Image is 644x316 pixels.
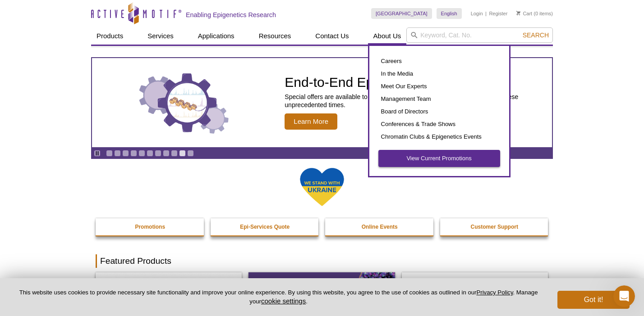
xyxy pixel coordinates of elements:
[92,58,552,147] a: Three gears with decorative charts inside the larger center gear. End-to-End Epigenetic Services ...
[193,27,240,45] a: Applications
[92,58,552,147] article: End-to-End Epigenetic Services
[186,11,276,19] h2: Enabling Epigenetics Research
[476,289,513,296] a: Privacy Policy
[130,150,137,157] a: Go to slide 4
[440,218,549,235] a: Customer Support
[378,131,500,143] a: Chromatin Clubs & Epigenetics Events
[171,150,178,157] a: Go to slide 9
[96,218,205,235] a: Promotions
[523,32,549,39] span: Search
[489,10,507,17] a: Register
[378,68,500,80] a: In the Media
[285,93,547,109] p: Special offers are available to help keep your research moving forward during these unprecedented...
[138,150,145,157] a: Go to slide 5
[437,8,462,19] a: English
[378,55,500,68] a: Careers
[147,150,153,157] a: Go to slide 6
[368,27,407,45] a: About Us
[471,10,483,17] a: Login
[285,113,337,130] span: Learn More
[378,150,500,167] a: View Current Promotions
[516,8,553,19] li: (0 items)
[253,27,297,45] a: Resources
[362,224,398,230] strong: Online Events
[285,76,547,89] h2: End-to-End Epigenetic Services
[261,297,306,305] button: cookie settings
[378,80,500,93] a: Meet Our Experts
[378,118,500,131] a: Conferences & Trade Shows
[485,8,487,19] li: |
[106,150,113,157] a: Go to slide 1
[240,224,290,230] strong: Epi-Services Quote
[406,27,553,43] input: Keyword, Cat. No.
[155,150,161,157] a: Go to slide 7
[91,27,129,45] a: Products
[94,150,101,157] a: Toggle autoplay
[179,150,186,157] a: Go to slide 10
[139,71,229,134] img: Three gears with decorative charts inside the larger center gear.
[613,285,635,307] iframe: Intercom live chat
[299,167,345,207] img: We Stand With Ukraine
[471,224,518,230] strong: Customer Support
[378,105,500,118] a: Board of Directors
[14,289,543,306] p: This website uses cookies to provide necessary site functionality and improve your online experie...
[96,254,548,268] h2: Featured Products
[135,224,165,230] strong: Promotions
[378,93,500,105] a: Management Team
[211,218,320,235] a: Epi-Services Quote
[371,8,432,19] a: [GEOGRAPHIC_DATA]
[516,11,520,15] img: Your Cart
[142,27,179,45] a: Services
[325,218,434,235] a: Online Events
[520,31,552,39] button: Search
[516,10,532,17] a: Cart
[187,150,194,157] a: Go to slide 11
[163,150,170,157] a: Go to slide 8
[114,150,121,157] a: Go to slide 2
[310,27,354,45] a: Contact Us
[122,150,129,157] a: Go to slide 3
[557,291,630,309] button: Got it!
